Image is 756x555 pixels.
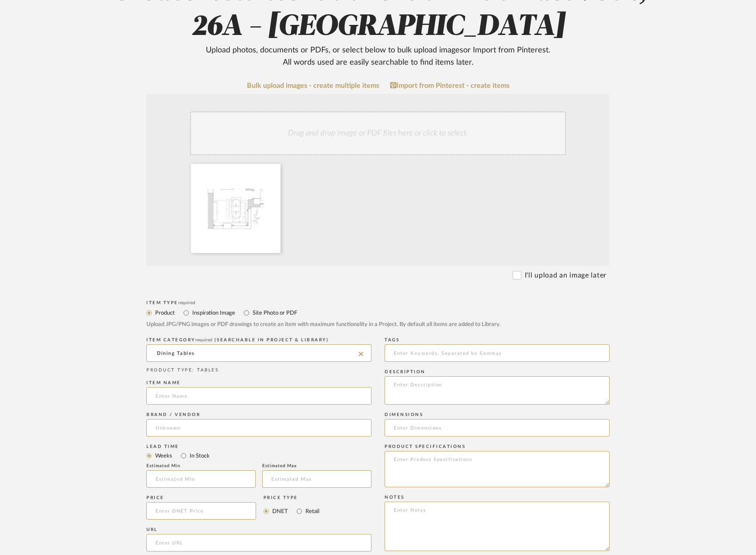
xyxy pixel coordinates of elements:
span: (Searchable in Project & Library) [215,338,329,342]
div: Upload JPG/PNG images or PDF drawings to create an item with maximum functionality in a Project. ... [146,320,610,329]
label: Inspiration Image [191,308,235,318]
label: Retail [305,506,319,516]
label: Site Photo or PDF [252,308,297,318]
input: Estimated Min [146,470,256,488]
input: Type a category to search and select [146,344,371,362]
span: required [195,338,212,342]
span: : TABLES [192,368,218,372]
input: Estimated Max [262,470,371,488]
input: Enter DNET Price [146,502,256,520]
mat-radio-group: Select item type [146,450,371,461]
mat-radio-group: Select item type [146,307,610,318]
div: Estimated Max [262,463,371,468]
div: URL [146,527,371,532]
div: Price Type [264,495,319,500]
label: DNET [271,506,288,516]
input: Enter URL [146,534,371,552]
div: Item name [146,380,371,385]
div: Dimensions [385,412,610,417]
div: Price [146,495,256,500]
a: Bulk upload images - create multiple items [247,82,379,90]
label: In Stock [189,451,210,461]
div: Upload photos, documents or PDFs, or select below to bulk upload images or Import from Pinterest ... [199,44,557,69]
div: Item Type [146,300,610,305]
span: required [178,301,195,305]
div: Lead Time [146,444,371,449]
input: Enter Keywords, Separated by Commas [385,344,610,362]
input: Unknown [146,419,371,437]
div: ITEM CATEGORY [146,337,371,343]
input: Enter Name [146,387,371,405]
div: Tags [385,337,610,343]
div: Brand / Vendor [146,412,371,417]
mat-radio-group: Select price type [264,502,319,520]
label: I'll upload an image later [525,270,607,281]
div: Estimated Min [146,463,256,468]
input: Enter Dimensions [385,419,610,437]
div: Description [385,369,610,375]
label: Weeks [154,451,172,461]
div: Product Specifications [385,444,610,449]
label: Product [154,308,175,318]
div: Notes [385,495,610,500]
div: PRODUCT TYPE [146,367,371,374]
a: Import from Pinterest - create items [390,82,510,90]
